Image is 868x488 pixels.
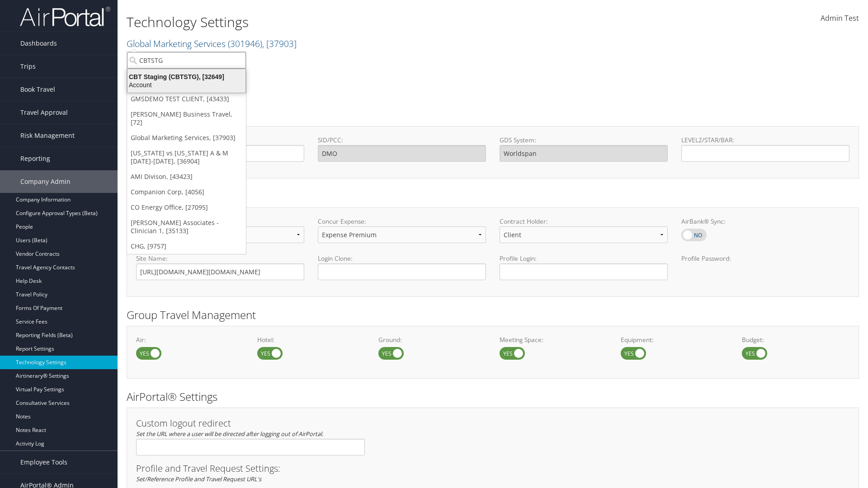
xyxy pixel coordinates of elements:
[127,91,246,107] a: GMSDEMO TEST CLIENT, [43433]
[621,335,728,344] label: Equipment:
[500,136,668,145] label: GDS System:
[318,136,486,145] label: SID/PCC:
[681,229,707,241] label: AirBank® Sync
[500,217,668,226] label: Contract Holder:
[127,189,859,204] h2: Online Booking Tool
[136,254,304,263] label: Site Name:
[136,419,365,428] h3: Custom logout redirect
[20,101,68,124] span: Travel Approval
[20,147,50,170] span: Reporting
[681,136,849,145] label: LEVEL2/STAR/BAR:
[20,32,57,55] span: Dashboards
[228,38,262,50] span: ( 301946 )
[136,475,261,483] em: Set/Reference Profile and Travel Request URL's
[20,55,36,78] span: Trips
[20,6,110,27] img: airportal-logo.png
[821,5,859,33] a: Admin Test
[136,464,849,473] h3: Profile and Travel Request Settings:
[742,335,849,344] label: Budget:
[127,130,246,145] a: Global Marketing Services, [37903]
[262,38,297,50] span: , [ 37903 ]
[20,451,67,474] span: Employee Tools
[127,38,297,50] a: Global Marketing Services
[127,169,246,184] a: AMI Divison, [43423]
[681,217,849,226] label: AirBank® Sync:
[378,335,486,344] label: Ground:
[127,107,246,130] a: [PERSON_NAME] Business Travel, [72]
[127,108,852,123] h2: GDS
[127,215,246,239] a: [PERSON_NAME] Associates - Clinician 1, [35133]
[127,389,859,404] h2: AirPortal® Settings
[127,184,246,200] a: Companion Corp, [4056]
[136,430,323,438] em: Set the URL where a user will be directed after logging out of AirPortal.
[127,52,246,69] input: Search Accounts
[20,170,71,193] span: Company Admin
[136,335,244,344] label: Air:
[821,13,859,23] span: Admin Test
[127,307,859,323] h2: Group Travel Management
[500,254,668,280] label: Profile Login:
[20,124,75,147] span: Risk Management
[500,263,668,280] input: Profile Login:
[127,145,246,169] a: [US_STATE] vs [US_STATE] A & M [DATE]-[DATE], [36904]
[127,13,615,32] h1: Technology Settings
[500,335,607,344] label: Meeting Space:
[127,200,246,215] a: CO Energy Office, [27095]
[127,239,246,254] a: CHG, [9757]
[122,73,251,81] div: CBT Staging (CBTSTG), [32649]
[257,335,365,344] label: Hotel:
[318,254,486,263] label: Login Clone:
[122,81,251,89] div: Account
[318,217,486,226] label: Concur Expense:
[20,78,55,101] span: Book Travel
[681,254,849,280] label: Profile Password:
